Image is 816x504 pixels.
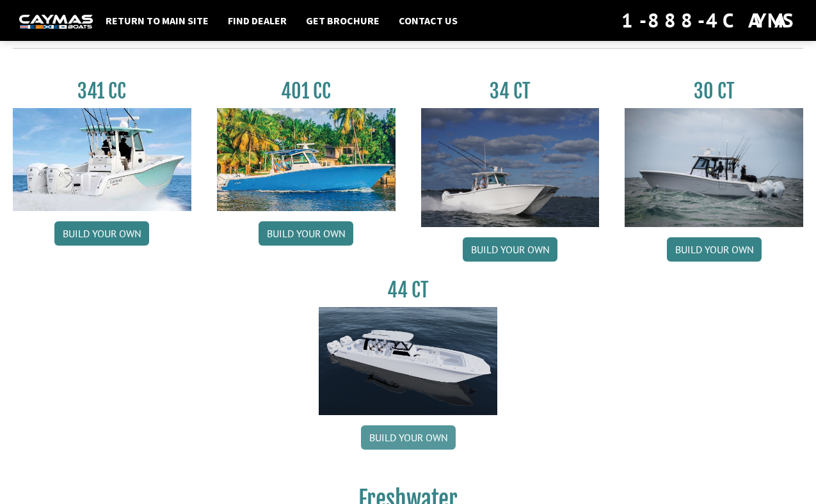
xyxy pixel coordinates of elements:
img: 341CC-thumbjpg.jpg [13,108,191,211]
a: Build your own [667,237,762,262]
a: Get Brochure [300,12,386,29]
a: Contact Us [392,12,464,29]
div: 1-888-4CAYMAS [621,6,797,35]
a: Return to main site [99,12,215,29]
a: Build your own [463,237,557,262]
a: Find Dealer [221,12,293,29]
h3: 341 CC [13,79,191,103]
a: Build your own [54,221,149,246]
img: 401CC_thumb.pg.jpg [217,108,396,211]
h3: 34 CT [421,79,600,103]
img: 30_CT_photo_shoot_for_caymas_connect.jpg [625,108,803,227]
h3: 30 CT [625,79,803,103]
img: white-logo-c9c8dbefe5ff5ceceb0f0178aa75bf4bb51f6bca0971e226c86eb53dfe498488.png [19,15,93,28]
h3: 44 CT [319,278,497,302]
img: Caymas_34_CT_pic_1.jpg [421,108,600,227]
h3: 401 CC [217,79,396,103]
img: 44ct_background.png [319,307,497,415]
a: Build your own [361,425,456,450]
a: Build your own [259,221,353,246]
